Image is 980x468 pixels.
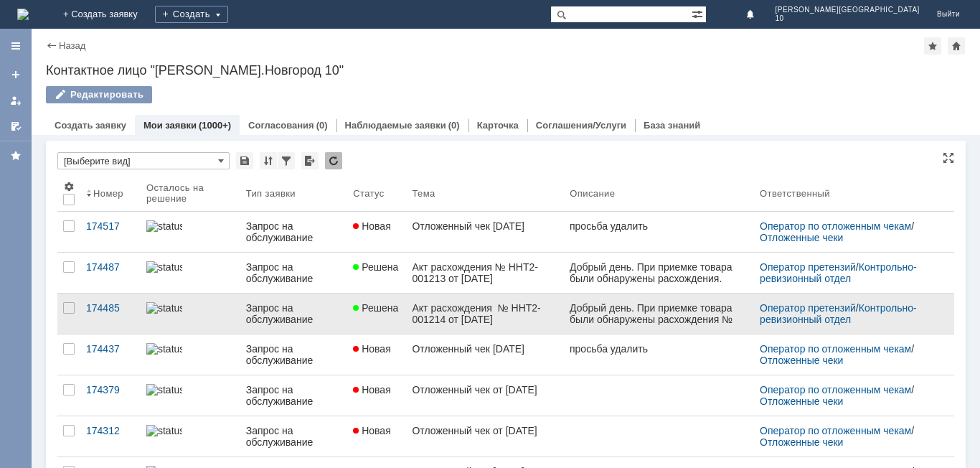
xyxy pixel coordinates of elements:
[141,294,240,334] a: statusbar-100 (1).png
[141,253,240,293] a: statusbar-100 (1).png
[55,120,126,131] a: Создать заявку
[347,375,406,416] a: Новая
[776,6,920,14] span: [PERSON_NAME][GEOGRAPHIC_DATA]
[760,355,843,366] a: Отложенные чеки
[63,181,75,192] span: Настройки
[406,334,564,375] a: Отложенный чек [DATE]
[347,212,406,252] a: Новая
[760,302,937,325] div: /
[353,188,384,199] div: Статус
[760,261,937,284] div: /
[240,212,348,252] a: Запрос на обслуживание
[347,253,406,293] a: Решена
[406,212,564,252] a: Отложенный чек [DATE]
[353,261,398,273] span: Решена
[240,175,348,212] th: Тип заявки
[146,302,182,314] img: statusbar-100 (1).png
[316,120,328,131] div: (0)
[146,220,182,232] img: statusbar-100 (1).png
[760,384,911,396] a: Оператор по отложенным чекам
[948,37,965,55] div: Сделать домашней страницей
[236,152,253,169] div: Сохранить вид
[240,375,348,416] a: Запрос на обслуживание
[692,6,706,20] span: Расширенный поиск
[301,152,319,169] div: Экспорт списка
[760,302,856,314] a: Оператор претензий
[325,152,342,169] div: Обновлять список
[146,425,182,436] img: statusbar-100 (1).png
[353,425,391,436] span: Новая
[246,302,342,325] div: Запрос на обслуживание
[347,294,406,334] a: Решена
[754,175,943,212] th: Ответственный
[246,220,342,243] div: Запрос на обслуживание
[412,343,558,355] div: Отложенный чек [DATE]
[412,188,435,199] div: Тема
[570,188,615,199] div: Описание
[536,120,626,131] a: Соглашения/Услуги
[93,188,123,199] div: Номер
[80,212,141,252] a: 174517
[412,261,558,284] div: Акт расхождения № ННТ2-001213 от [DATE]
[246,343,342,366] div: Запрос на обслуживание
[80,294,141,334] a: 174485
[17,9,29,20] img: logo
[353,302,398,314] span: Решена
[760,220,911,232] a: Оператор по отложенным чекам
[246,425,342,448] div: Запрос на обслуживание
[86,302,135,314] div: 174485
[776,14,920,23] span: 10
[143,120,197,131] a: Мои заявки
[146,384,182,396] img: statusbar-100 (1).png
[406,175,564,212] th: Тема
[141,212,240,252] a: statusbar-100 (1).png
[353,384,391,396] span: Новая
[353,220,391,232] span: Новая
[240,334,348,375] a: Запрос на обслуживание
[760,425,911,436] a: Оператор по отложенным чекам
[760,436,843,448] a: Отложенные чеки
[240,253,348,293] a: Запрос на обслуживание
[240,416,348,457] a: Запрос на обслуживание
[46,63,966,78] div: Контактное лицо "[PERSON_NAME].Новгород 10"
[141,334,240,375] a: statusbar-100 (1).png
[760,220,937,243] div: /
[943,152,954,164] div: На всю страницу
[760,302,917,325] a: Контрольно-ревизионный отдел
[477,120,519,131] a: Карточка
[4,115,27,138] a: Мои согласования
[80,416,141,457] a: 174312
[760,232,843,243] a: Отложенные чеки
[141,416,240,457] a: statusbar-100 (1).png
[248,120,314,131] a: Согласования
[80,334,141,375] a: 174437
[760,425,937,448] div: /
[155,6,228,23] div: Создать
[141,375,240,416] a: statusbar-100 (1).png
[406,294,564,334] a: Акт расхождения № ННТ2-001214 от [DATE]
[199,120,231,131] div: (1000+)
[59,40,85,51] a: Назад
[4,63,27,86] a: Создать заявку
[347,334,406,375] a: Новая
[347,175,406,212] th: Статус
[412,384,558,396] div: Отложенный чек от [DATE]
[86,343,135,355] div: 174437
[406,416,564,457] a: Отложенный чек от [DATE]
[345,120,446,131] a: Наблюдаемые заявки
[278,152,295,169] div: Фильтрация...
[412,425,558,436] div: Отложенный чек от [DATE]
[246,384,342,407] div: Запрос на обслуживание
[86,384,135,396] div: 174379
[448,120,460,131] div: (0)
[412,302,558,325] div: Акт расхождения № ННТ2-001214 от [DATE]
[246,261,342,284] div: Запрос на обслуживание
[80,375,141,416] a: 174379
[86,220,135,232] div: 174517
[760,396,843,407] a: Отложенные чеки
[760,343,937,366] div: /
[924,37,941,55] div: Добавить в избранное
[760,188,830,199] div: Ответственный
[760,343,911,355] a: Оператор по отложенным чекам
[146,182,223,204] div: Осталось на решение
